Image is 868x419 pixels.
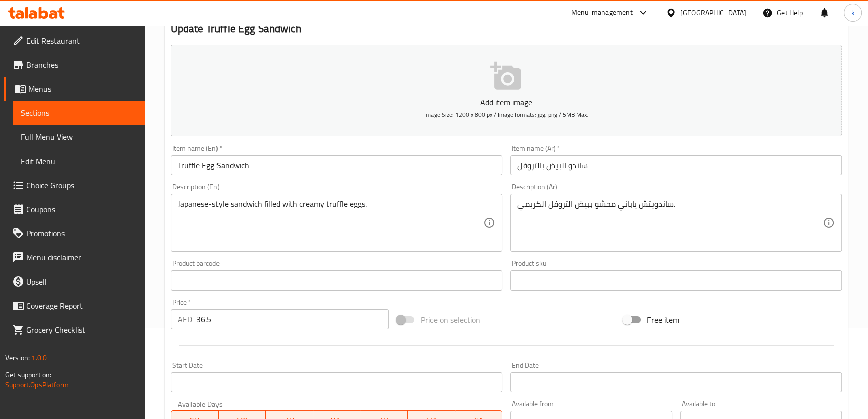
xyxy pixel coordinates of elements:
[196,309,389,329] input: Please enter price
[26,324,137,336] span: Grocery Checklist
[4,318,145,342] a: Grocery Checklist
[5,368,51,381] span: Get support on:
[186,96,826,108] p: Add item image
[5,351,30,364] span: Version:
[26,59,137,71] span: Branches
[171,21,842,36] h2: Update Truffle Egg Sandwich
[21,155,137,167] span: Edit Menu
[4,221,145,245] a: Promotions
[647,314,679,326] span: Free item
[510,155,842,175] input: Enter name Ar
[571,7,633,19] div: Menu-management
[5,378,69,391] a: Support.OpsPlatform
[26,35,137,47] span: Edit Restaurant
[4,245,145,269] a: Menu disclaimer
[26,251,137,263] span: Menu disclaimer
[26,203,137,215] span: Coupons
[26,227,137,239] span: Promotions
[178,199,484,247] textarea: Japanese-style sandwich filled with creamy truffle eggs.
[4,53,145,77] a: Branches
[680,7,746,18] div: [GEOGRAPHIC_DATA]
[517,199,823,247] textarea: ساندويتش ياباني محشو ببيض التروفل الكريمي.
[851,7,854,18] span: k
[171,45,842,136] button: Add item imageImage Size: 1200 x 800 px / Image formats: jpg, png / 5MB Max.
[510,270,842,291] input: Please enter product sku
[4,29,145,53] a: Edit Restaurant
[26,275,137,288] span: Upsell
[4,269,145,294] a: Upsell
[21,131,137,143] span: Full Menu View
[13,149,145,173] a: Edit Menu
[171,155,503,175] input: Enter name En
[13,101,145,125] a: Sections
[178,313,192,325] p: AED
[4,173,145,197] a: Choice Groups
[28,83,137,95] span: Menus
[13,125,145,149] a: Full Menu View
[4,197,145,221] a: Coupons
[420,314,480,326] span: Price on selection
[4,77,145,101] a: Menus
[21,107,137,119] span: Sections
[171,270,503,291] input: Please enter product barcode
[26,179,137,191] span: Choice Groups
[4,294,145,318] a: Coverage Report
[26,300,137,312] span: Coverage Report
[424,109,588,120] span: Image Size: 1200 x 800 px / Image formats: jpg, png / 5MB Max.
[31,351,47,364] span: 1.0.0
